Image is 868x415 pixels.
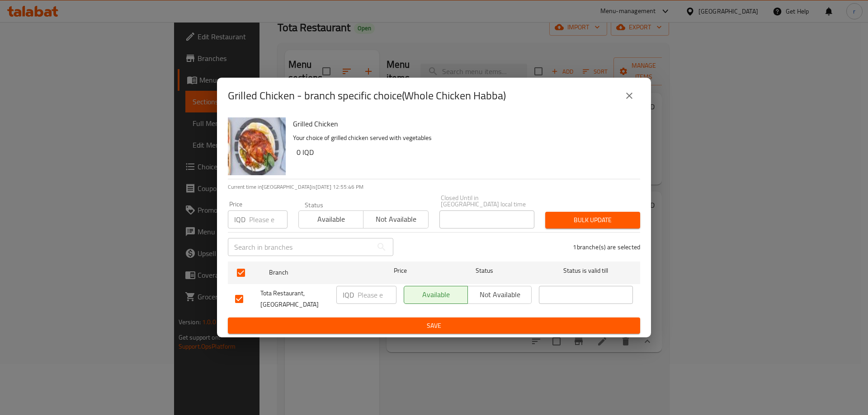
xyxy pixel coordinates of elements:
[408,288,464,301] span: Available
[228,238,373,256] input: Search in branches
[363,210,428,228] button: Not available
[438,265,532,276] span: Status
[367,213,425,226] span: Not available
[297,146,633,159] h6: 0 IQD
[467,286,532,304] button: Not available
[545,212,640,228] button: Bulk update
[618,85,640,107] button: close
[370,265,430,276] span: Price
[293,117,633,130] h6: Grilled Chicken
[234,214,245,225] p: IQD
[260,288,329,310] span: Tota Restaurant, [GEOGRAPHIC_DATA]
[404,286,468,304] button: Available
[249,210,288,228] input: Please enter price
[552,214,633,226] span: Bulk update
[228,317,640,334] button: Save
[343,289,354,300] p: IQD
[228,183,640,191] p: Current time in [GEOGRAPHIC_DATA] is [DATE] 12:55:46 PM
[269,267,363,278] span: Branch
[228,89,506,103] h2: Grilled Chicken - branch specific choice(Whole Chicken Habba)
[293,132,633,144] p: Your choice of grilled chicken served with vegetables
[472,288,528,301] span: Not available
[235,320,633,331] span: Save
[539,265,633,276] span: Status is valid till
[573,242,640,252] p: 1 branche(s) are selected
[228,117,286,175] img: Grilled Chicken
[298,210,363,228] button: Available
[358,286,396,304] input: Please enter price
[302,213,360,226] span: Available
